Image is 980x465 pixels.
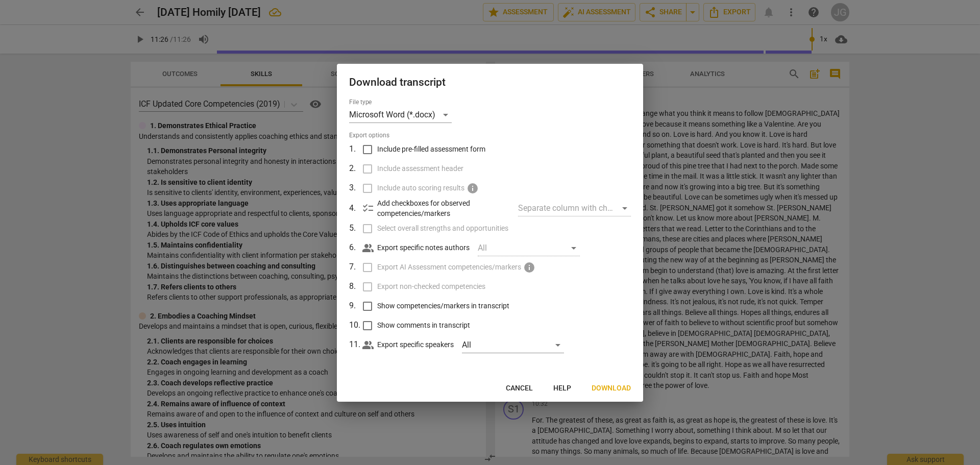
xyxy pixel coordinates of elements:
button: Download [583,379,639,398]
span: Include pre-filled assessment form [377,144,485,155]
td: 8 . [349,277,362,297]
span: Select overall strengths and opportunities [377,223,508,234]
span: Show competencies/markers in transcript [377,301,509,311]
p: Export specific notes authors [377,242,470,253]
span: Cancel [506,383,533,394]
label: File type [349,100,372,106]
span: checklist [362,202,374,214]
span: Export AI Assessment competencies/markers [377,262,521,273]
span: Purchase a subscription to enable [523,261,535,274]
td: 1 . [349,140,362,159]
div: Separate column with check marks [518,200,631,216]
div: All [478,240,580,256]
span: Show comments in transcript [377,320,470,331]
p: Add checkboxes for observed competencies/markers [377,198,510,219]
span: Include auto scoring results [377,183,464,193]
h2: Download transcript [349,76,631,89]
span: Export options [349,131,631,140]
span: Export non-checked competencies [377,281,485,292]
td: 11 . [349,335,362,355]
td: 2 . [349,159,362,179]
div: Microsoft Word (*.docx) [349,107,452,123]
span: Download [592,383,631,394]
span: people_alt [362,242,374,254]
span: Help [553,383,571,394]
span: Include assessment header [377,163,463,174]
td: 4 . [349,198,362,219]
span: Upgrade to Teams/Academy plan to implement [467,182,479,194]
button: Cancel [498,379,541,398]
td: 6 . [349,238,362,258]
td: 3 . [349,179,362,198]
td: 10 . [349,316,362,335]
div: All [462,337,564,353]
td: 7 . [349,258,362,277]
td: 5 . [349,219,362,238]
span: people_alt [362,339,374,351]
td: 9 . [349,297,362,316]
button: Help [545,379,579,398]
p: Export specific speakers [377,339,454,350]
